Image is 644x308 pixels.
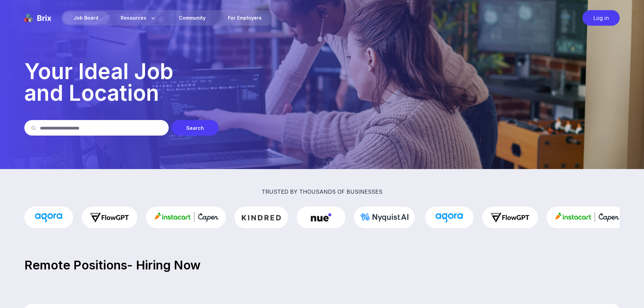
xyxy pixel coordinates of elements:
div: Job Board [63,11,109,24]
p: Your Ideal Job and Location [24,61,620,104]
div: Log in [582,10,620,26]
div: Resources [110,11,167,24]
a: Community [168,11,216,24]
a: For Employers [217,11,272,24]
a: Log in [579,10,620,26]
div: Search [171,120,219,136]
